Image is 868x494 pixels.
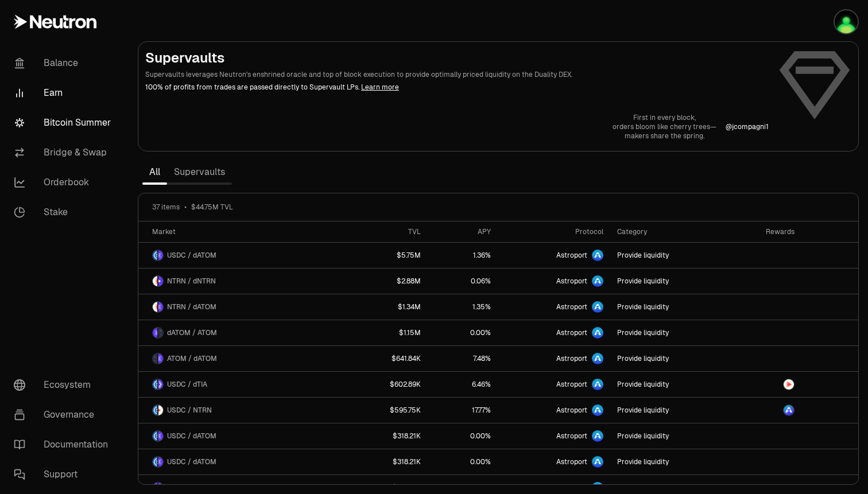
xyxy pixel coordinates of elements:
[498,294,610,320] a: Astroport
[610,269,726,294] a: Provide liquidity
[5,370,124,400] a: Ecosystem
[498,398,610,423] a: Astroport
[158,457,163,467] img: dATOM Logo
[167,277,216,286] span: NTRN / dNTRN
[145,69,769,80] p: Supervaults leverages Neutron's enshrined oracle and top of block execution to provide optimally ...
[428,243,498,268] a: 1.36%
[158,483,163,493] img: dTIA Logo
[348,449,428,474] a: $318.21K
[167,161,232,184] a: Supervaults
[498,449,610,474] a: Astroport
[610,398,726,423] a: Provide liquidity
[348,423,428,449] a: $318.21K
[158,328,163,338] img: ATOM Logo
[138,398,348,423] a: USDC LogoNTRN LogoUSDC / NTRN
[5,168,124,197] a: Orderbook
[613,113,716,122] p: First in every block,
[348,269,428,294] a: $2.88M
[138,346,348,371] a: ATOM LogodATOM LogoATOM / dATOM
[556,328,587,337] span: Astroport
[613,131,716,141] p: makers share the spring.
[167,251,216,260] span: USDC / dATOM
[610,372,726,397] a: Provide liquidity
[158,405,163,415] img: NTRN Logo
[498,243,610,268] a: Astroport
[505,227,603,236] div: Protocol
[428,320,498,345] a: 0.00%
[784,405,794,415] img: ASTRO Logo
[158,353,163,364] img: dATOM Logo
[153,353,157,364] img: ATOM Logo
[5,78,124,108] a: Earn
[138,372,348,397] a: USDC LogodTIA LogoUSDC / dTIA
[613,113,716,141] a: First in every block,orders bloom like cherry trees—makers share the spring.
[617,227,719,236] div: Category
[142,161,167,184] a: All
[498,346,610,371] a: Astroport
[613,122,716,131] p: orders bloom like cherry trees—
[556,431,587,441] span: Astroport
[556,380,587,389] span: Astroport
[726,122,769,131] p: @ jcompagni1
[498,372,610,397] a: Astroport
[153,483,157,493] img: TIA Logo
[556,457,587,466] span: Astroport
[835,10,858,33] img: toxf1
[556,302,587,312] span: Astroport
[428,372,498,397] a: 6.46%
[145,82,769,92] p: 100% of profits from trades are passed directly to Supervault LPs.
[153,328,157,338] img: dATOM Logo
[153,405,157,415] img: USDC Logo
[5,108,124,138] a: Bitcoin Summer
[610,294,726,320] a: Provide liquidity
[348,320,428,345] a: $1.15M
[428,449,498,474] a: 0.00%
[153,379,157,390] img: USDC Logo
[556,406,587,415] span: Astroport
[348,243,428,268] a: $5.75M
[158,431,163,441] img: dATOM Logo
[138,243,348,268] a: USDC LogodATOM LogoUSDC / dATOM
[5,430,124,460] a: Documentation
[361,83,399,92] a: Learn more
[153,302,157,312] img: NTRN Logo
[158,379,163,390] img: dTIA Logo
[145,49,769,67] h2: Supervaults
[153,431,157,441] img: USDC Logo
[5,48,124,78] a: Balance
[610,320,726,345] a: Provide liquidity
[167,431,216,441] span: USDC / dATOM
[167,406,212,415] span: USDC / NTRN
[556,354,587,363] span: Astroport
[152,227,342,236] div: Market
[5,138,124,168] a: Bridge & Swap
[167,354,217,363] span: ATOM / dATOM
[348,346,428,371] a: $641.84K
[428,398,498,423] a: 17.77%
[138,294,348,320] a: NTRN LogodATOM LogoNTRN / dATOM
[167,457,216,466] span: USDC / dATOM
[610,243,726,268] a: Provide liquidity
[610,346,726,371] a: Provide liquidity
[428,294,498,320] a: 1.35%
[435,227,491,236] div: APY
[556,251,587,260] span: Astroport
[610,423,726,449] a: Provide liquidity
[784,379,794,390] img: NTRN Logo
[191,203,233,212] span: $44.75M TVL
[733,227,795,236] div: Rewards
[428,346,498,371] a: 7.48%
[158,250,163,260] img: dATOM Logo
[556,277,587,286] span: Astroport
[556,483,587,492] span: Astroport
[726,372,801,397] a: NTRN Logo
[428,423,498,449] a: 0.00%
[428,269,498,294] a: 0.06%
[138,320,348,345] a: dATOM LogoATOM LogodATOM / ATOM
[153,457,157,467] img: USDC Logo
[348,294,428,320] a: $1.34M
[726,122,769,131] a: @jcompagni1
[167,380,207,389] span: USDC / dTIA
[167,302,216,312] span: NTRN / dATOM
[153,276,157,286] img: NTRN Logo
